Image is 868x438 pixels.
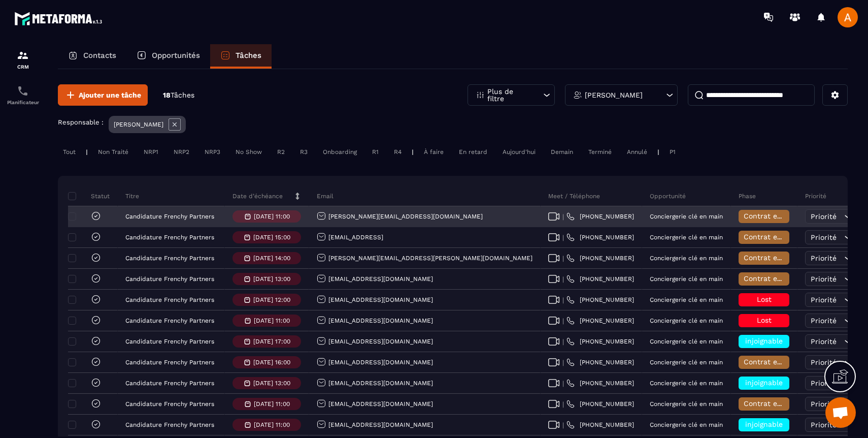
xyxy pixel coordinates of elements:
a: Tâches [210,44,272,69]
p: Conciergerie clé en main [650,255,723,262]
a: Contacts [58,44,126,69]
p: Tâches [236,51,261,60]
p: Plus de filtre [487,88,532,102]
p: | [657,148,659,155]
p: [PERSON_NAME] [114,121,163,128]
div: Non Traité [93,146,133,158]
p: [DATE] 13:00 [253,380,290,387]
span: injoignable [745,337,783,345]
div: À faire [419,146,449,158]
p: Candidature Frenchy Partners [125,317,214,324]
span: | [562,400,564,408]
button: Ajouter une tâche [58,84,148,106]
p: Candidature Frenchy Partners [125,380,214,387]
img: logo [14,9,106,28]
span: | [562,213,564,221]
p: Priorité [805,192,826,200]
span: | [562,275,564,283]
p: [DATE] 16:00 [253,359,290,366]
a: schedulerschedulerPlanificateur [3,77,43,113]
p: Contacts [83,51,116,60]
img: formation [17,49,29,61]
div: No Show [230,146,267,158]
p: Conciergerie clé en main [650,213,723,220]
span: | [562,317,564,325]
div: R3 [295,146,313,158]
span: Lost [757,316,772,324]
a: formationformationCRM [3,42,43,77]
p: Candidature Frenchy Partners [125,213,214,220]
p: Conciergerie clé en main [650,359,723,366]
p: Phase [739,192,756,200]
span: Contrat envoyé [744,254,797,262]
div: Aujourd'hui [497,146,541,158]
span: | [562,380,564,387]
span: Contrat envoyé [744,399,797,408]
div: Annulé [622,146,652,158]
p: [DATE] 15:00 [253,234,290,241]
div: P1 [664,146,681,158]
div: NRP2 [169,146,194,158]
span: Priorité [811,254,837,262]
span: Priorité [811,275,837,283]
p: [DATE] 17:00 [253,338,290,345]
div: R4 [389,146,407,158]
div: R2 [272,146,290,158]
p: Opportunités [152,51,200,60]
p: [DATE] 12:00 [253,296,290,303]
span: Priorité [811,317,837,325]
a: [PHONE_NUMBER] [566,400,634,408]
img: scheduler [17,85,29,97]
p: Candidature Frenchy Partners [125,400,214,408]
p: | [86,148,88,155]
span: Priorité [811,212,837,221]
span: Priorité [811,358,837,366]
div: Terminé [583,146,617,158]
span: Tâches [171,91,194,99]
div: Onboarding [318,146,362,158]
div: Tout [58,146,81,158]
p: 18 [163,90,194,100]
p: Candidature Frenchy Partners [125,275,214,283]
span: Contrat envoyé [744,212,797,220]
span: | [562,359,564,366]
p: Date d’échéance [232,192,283,200]
p: Conciergerie clé en main [650,380,723,387]
span: injoignable [745,379,783,387]
p: [DATE] 11:00 [254,421,290,428]
span: Contrat envoyé [744,233,797,241]
p: Conciergerie clé en main [650,317,723,324]
p: [PERSON_NAME] [585,91,643,99]
p: Conciergerie clé en main [650,338,723,345]
p: Conciergerie clé en main [650,421,723,428]
div: NRP1 [139,146,163,158]
p: [DATE] 11:00 [254,400,290,408]
p: Titre [125,192,139,200]
p: Statut [71,192,110,200]
span: Priorité [811,233,837,241]
span: | [562,421,564,429]
p: [DATE] 14:00 [253,255,290,262]
p: [DATE] 11:00 [254,317,290,324]
p: Candidature Frenchy Partners [125,359,214,366]
p: Opportunité [650,192,686,200]
span: Contrat envoyé [744,274,797,283]
a: [PHONE_NUMBER] [566,275,634,283]
span: Lost [757,295,772,303]
div: Ouvrir le chat [825,397,856,428]
a: [PHONE_NUMBER] [566,254,634,262]
p: CRM [3,64,43,70]
p: Meet / Téléphone [548,192,600,200]
span: Priorité [811,400,837,408]
p: Conciergerie clé en main [650,296,723,303]
p: [DATE] 11:00 [254,213,290,220]
p: Conciergerie clé en main [650,275,723,283]
p: | [412,148,414,155]
a: [PHONE_NUMBER] [566,337,634,346]
div: Demain [546,146,578,158]
p: Planificateur [3,100,43,105]
div: R1 [367,146,384,158]
a: Opportunités [126,44,210,69]
a: [PHONE_NUMBER] [566,379,634,387]
span: Priorité [811,296,837,304]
